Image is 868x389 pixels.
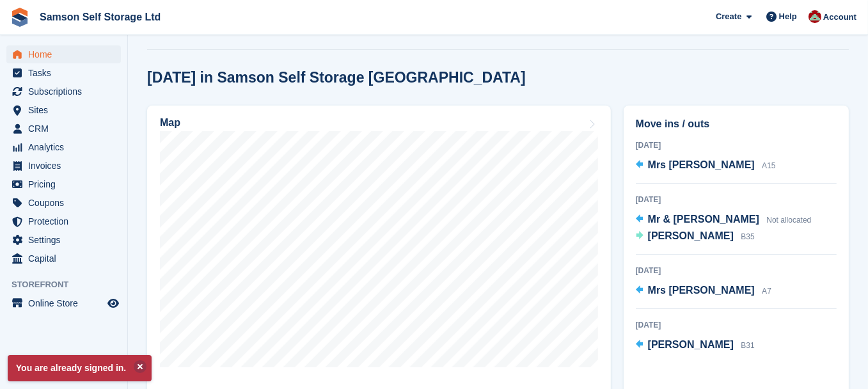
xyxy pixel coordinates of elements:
[648,339,734,350] span: [PERSON_NAME]
[160,117,180,129] h2: Map
[28,194,105,212] span: Coupons
[6,212,121,230] a: menu
[10,8,29,27] img: stora-icon-8386f47178a22dfd0bd8f6a31ec36ba5ce8667c1dd55bd0f319d3a0aa187defe.svg
[28,45,105,63] span: Home
[6,138,121,156] a: menu
[779,10,797,23] span: Help
[636,265,837,276] div: [DATE]
[106,296,121,311] a: Preview store
[762,287,771,296] span: A7
[6,194,121,212] a: menu
[6,83,121,100] a: menu
[28,250,105,267] span: Capital
[28,157,105,175] span: Invoices
[28,212,105,230] span: Protection
[28,231,105,249] span: Settings
[28,138,105,156] span: Analytics
[636,139,837,151] div: [DATE]
[6,231,121,249] a: menu
[636,228,755,245] a: [PERSON_NAME] B35
[648,214,759,225] span: Mr & [PERSON_NAME]
[6,101,121,119] a: menu
[28,64,105,82] span: Tasks
[6,120,121,138] a: menu
[147,69,526,86] h2: [DATE] in Samson Self Storage [GEOGRAPHIC_DATA]
[762,161,775,170] span: A15
[28,175,105,193] span: Pricing
[636,157,776,174] a: Mrs [PERSON_NAME] A15
[28,120,105,138] span: CRM
[6,250,121,267] a: menu
[766,216,811,225] span: Not allocated
[12,278,127,291] span: Storefront
[6,157,121,175] a: menu
[6,45,121,63] a: menu
[6,175,121,193] a: menu
[716,10,741,23] span: Create
[741,232,754,241] span: B35
[648,159,755,170] span: Mrs [PERSON_NAME]
[28,83,105,100] span: Subscriptions
[741,341,754,350] span: B31
[823,11,856,24] span: Account
[6,294,121,312] a: menu
[648,285,755,296] span: Mrs [PERSON_NAME]
[28,101,105,119] span: Sites
[8,355,152,381] p: You are already signed in.
[636,319,837,331] div: [DATE]
[6,64,121,82] a: menu
[636,194,837,205] div: [DATE]
[648,230,734,241] span: [PERSON_NAME]
[636,337,755,354] a: [PERSON_NAME] B31
[636,212,812,228] a: Mr & [PERSON_NAME] Not allocated
[636,116,837,132] h2: Move ins / outs
[35,6,166,28] a: Samson Self Storage Ltd
[636,283,771,299] a: Mrs [PERSON_NAME] A7
[28,294,105,312] span: Online Store
[809,10,821,23] img: Ian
